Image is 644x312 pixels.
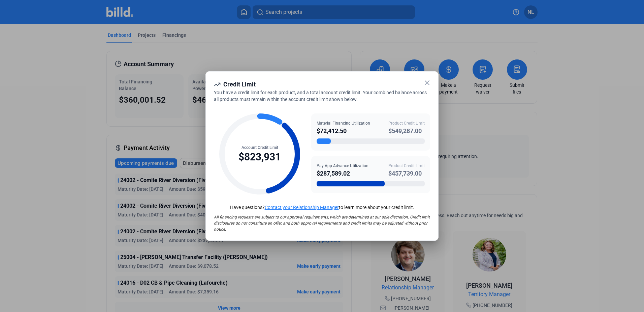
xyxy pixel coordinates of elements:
div: $823,931 [238,151,281,163]
div: $549,287.00 [388,126,425,136]
div: $287,589.02 [317,169,368,178]
div: Product Credit Limit [388,163,425,169]
div: Pay App Advance Utilization [317,163,368,169]
a: Contact your Relationship Manager [265,205,339,210]
div: Product Credit Limit [388,120,425,126]
div: Material Financing Utilization [317,120,370,126]
span: You have a credit limit for each product, and a total account credit limit. Your combined balance... [214,90,427,102]
div: $457,739.00 [388,169,425,178]
div: Account Credit Limit [238,145,281,151]
span: Have questions? to learn more about your credit limit. [230,205,414,210]
div: $72,412.50 [317,126,370,136]
span: Credit Limit [223,81,256,88]
span: All financing requests are subject to our approval requirements, which are determined at our sole... [214,215,430,232]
